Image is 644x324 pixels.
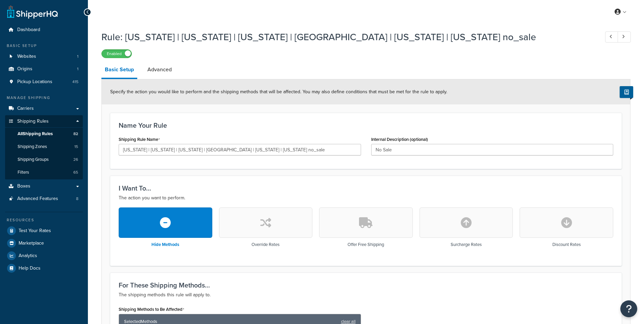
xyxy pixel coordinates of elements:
span: Filters [18,170,29,175]
a: Pickup Locations415 [5,76,83,88]
p: The action you want to perform. [119,194,613,202]
span: 26 [73,157,78,163]
a: Help Docs [5,262,83,274]
a: Test Your Rates [5,225,83,237]
h3: I Want To... [119,184,613,192]
p: The shipping methods this rule will apply to. [119,291,613,299]
span: Test Your Rates [19,228,51,234]
span: 82 [73,131,78,137]
a: Shipping Rules [5,115,83,128]
a: Websites1 [5,50,83,63]
label: Internal Description (optional) [371,137,428,142]
label: Shipping Methods to Be Affected [119,307,184,312]
li: Websites [5,50,83,63]
a: Shipping Zones15 [5,141,83,153]
span: Origins [17,66,32,72]
a: Boxes [5,180,83,193]
li: Origins [5,63,83,75]
a: Advanced [144,61,175,78]
button: Open Resource Center [620,300,637,317]
span: 415 [72,79,78,85]
h3: Override Rates [252,242,280,247]
span: Websites [17,54,36,59]
a: Basic Setup [101,61,137,79]
div: Manage Shipping [5,95,83,101]
button: Show Help Docs [620,86,633,98]
a: Shipping Groups26 [5,153,83,166]
a: Dashboard [5,24,83,36]
a: Previous Record [605,31,618,43]
a: Filters65 [5,166,83,179]
label: Shipping Rule Name [119,137,160,142]
div: Resources [5,217,83,223]
h3: Offer Free Shipping [348,242,384,247]
span: 65 [73,170,78,175]
h1: Rule: [US_STATE] | [US_STATE] | [US_STATE] | [GEOGRAPHIC_DATA] | [US_STATE] | [US_STATE] no_sale [101,30,593,44]
a: Advanced Features8 [5,193,83,205]
li: Shipping Rules [5,115,83,179]
span: 1 [77,66,78,72]
span: 8 [76,196,78,202]
span: Boxes [17,183,30,189]
div: Basic Setup [5,43,83,49]
span: Shipping Rules [17,119,49,124]
a: Marketplace [5,237,83,249]
span: Shipping Groups [18,157,49,163]
a: AllShipping Rules82 [5,128,83,140]
a: Next Record [618,31,631,43]
li: Pickup Locations [5,76,83,88]
span: 1 [77,54,78,59]
span: Carriers [17,106,34,111]
span: Advanced Features [17,196,58,202]
h3: Name Your Rule [119,122,613,129]
span: Pickup Locations [17,79,52,85]
li: Shipping Zones [5,141,83,153]
span: Shipping Zones [18,144,47,150]
h3: Discount Rates [552,242,581,247]
span: All Shipping Rules [18,131,53,137]
span: Specify the action you would like to perform and the shipping methods that will be affected. You ... [110,88,447,95]
span: Marketplace [19,241,44,246]
h3: Surcharge Rates [451,242,482,247]
label: Enabled [102,50,132,58]
h3: Hide Methods [151,242,179,247]
a: Origins1 [5,63,83,75]
li: Filters [5,166,83,179]
a: Analytics [5,250,83,262]
span: Analytics [19,253,37,259]
a: Carriers [5,102,83,115]
span: Dashboard [17,27,40,33]
span: Help Docs [19,266,41,271]
li: Advanced Features [5,193,83,205]
span: 15 [74,144,78,150]
li: Shipping Groups [5,153,83,166]
h3: For These Shipping Methods... [119,281,613,289]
